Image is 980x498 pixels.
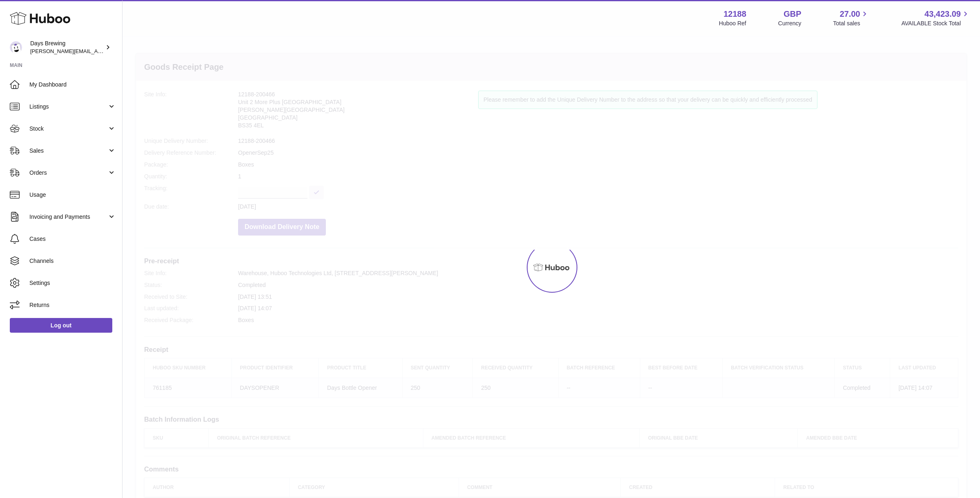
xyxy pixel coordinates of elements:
a: 43,423.09 AVAILABLE Stock Total [901,9,970,27]
span: Stock [29,125,107,133]
strong: GBP [784,9,801,20]
span: Total sales [833,20,869,27]
div: Days Brewing [30,40,104,55]
span: AVAILABLE Stock Total [901,20,970,27]
span: Invoicing and Payments [29,213,107,221]
span: My Dashboard [29,81,116,89]
span: Usage [29,191,116,199]
a: Log out [10,318,112,333]
span: Channels [29,257,116,265]
span: 43,423.09 [924,9,961,20]
div: Currency [778,20,802,27]
span: Settings [29,279,116,287]
span: Cases [29,235,116,243]
span: Sales [29,147,107,155]
span: 27.00 [840,9,860,20]
div: Huboo Ref [719,20,746,27]
strong: 12188 [724,9,746,20]
span: Listings [29,103,107,111]
span: Returns [29,301,116,309]
span: Orders [29,169,107,177]
span: [PERSON_NAME][EMAIL_ADDRESS][DOMAIN_NAME] [30,48,164,54]
a: 27.00 Total sales [833,9,869,27]
img: greg@daysbrewing.com [10,41,22,53]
